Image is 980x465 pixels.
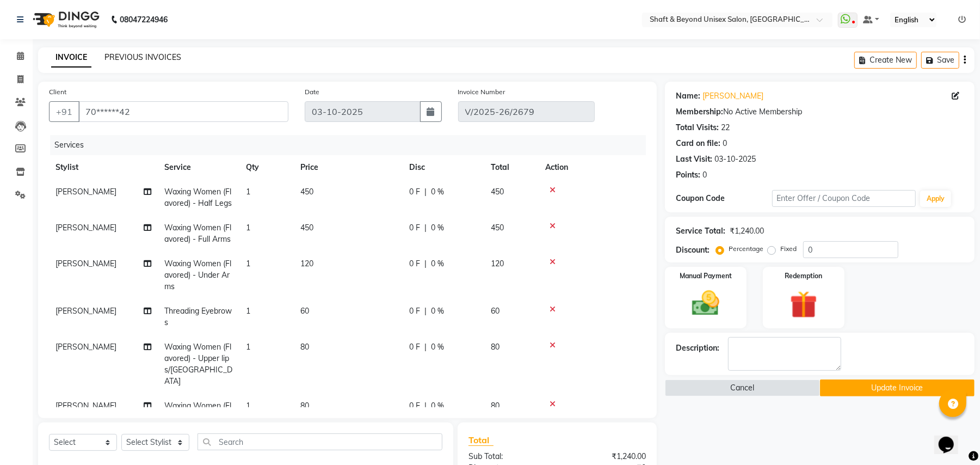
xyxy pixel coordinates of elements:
input: Search [198,433,442,450]
button: Create New [854,52,917,69]
label: Invoice Number [458,87,506,97]
span: 80 [491,401,500,411]
span: 120 [491,259,504,268]
span: 0 F [409,341,420,353]
th: Disc [403,155,484,180]
span: 0 F [409,186,420,198]
span: [PERSON_NAME] [56,342,116,352]
label: Client [49,87,66,97]
div: 0 [723,138,727,149]
span: 1 [246,223,250,233]
a: PREVIOUS INVOICES [104,52,181,62]
span: | [424,186,427,198]
div: Sub Total: [460,451,557,462]
span: 60 [491,306,500,316]
span: 1 [246,401,250,411]
span: | [424,305,427,317]
label: Percentage [729,244,763,254]
span: 0 F [409,222,420,234]
div: 0 [702,169,707,181]
span: 0 F [409,400,420,412]
th: Action [539,155,646,180]
span: 450 [491,187,504,197]
span: 0 F [409,258,420,270]
span: [PERSON_NAME] [56,306,116,316]
div: ₹1,240.00 [730,225,764,237]
button: +91 [49,101,79,122]
label: Redemption [785,271,822,281]
span: | [424,341,427,353]
th: Service [158,155,239,180]
span: Total [469,435,494,446]
div: ₹1,240.00 [557,451,654,462]
span: Waxing Women (Flavored) - chin [164,401,231,422]
div: Discount: [676,244,710,256]
span: [PERSON_NAME] [56,187,116,197]
span: Threading Eyebrows [164,306,232,327]
label: Fixed [780,244,797,254]
span: 0 % [431,222,444,234]
iframe: chat widget [934,421,969,454]
div: Coupon Code [676,193,772,204]
div: Name: [676,90,700,102]
span: 1 [246,187,250,197]
div: Membership: [676,106,723,118]
button: Save [921,52,959,69]
span: 80 [491,342,500,352]
span: [PERSON_NAME] [56,259,116,268]
div: Service Total: [676,225,725,237]
div: Last Visit: [676,154,712,165]
span: 0 % [431,305,444,317]
span: 450 [491,223,504,233]
span: [PERSON_NAME] [56,401,116,411]
span: 0 F [409,305,420,317]
span: | [424,400,427,412]
th: Total [484,155,539,180]
span: | [424,222,427,234]
span: 0 % [431,258,444,270]
div: Services [50,135,654,155]
th: Stylist [49,155,158,180]
div: Card on file: [676,138,720,149]
span: 80 [300,401,309,411]
th: Price [294,155,403,180]
span: 0 % [431,186,444,198]
span: 1 [246,259,250,268]
button: Apply [920,191,951,207]
span: 60 [300,306,309,316]
span: Waxing Women (Flavored) - Full Arms [164,223,231,244]
input: Search by Name/Mobile/Email/Code [78,101,288,122]
label: Manual Payment [680,271,732,281]
div: 22 [721,122,730,133]
b: 08047224946 [120,4,168,35]
span: 450 [300,223,313,233]
input: Enter Offer / Coupon Code [772,190,916,207]
img: _gift.svg [781,287,826,322]
div: Points: [676,169,700,181]
label: Date [305,87,319,97]
span: 1 [246,306,250,316]
span: 120 [300,259,313,268]
span: [PERSON_NAME] [56,223,116,233]
img: _cash.svg [683,287,728,319]
div: Description: [676,342,719,354]
span: Waxing Women (Flavored) - Half Legs [164,187,232,208]
span: 0 % [431,341,444,353]
th: Qty [239,155,294,180]
span: 1 [246,342,250,352]
span: | [424,258,427,270]
span: 450 [300,187,313,197]
a: [PERSON_NAME] [702,90,763,102]
button: Update Invoice [820,380,975,396]
div: No Active Membership [676,106,964,118]
div: Total Visits: [676,122,719,133]
span: 80 [300,342,309,352]
button: Cancel [665,380,819,396]
span: Waxing Women (Flavored) - Under Arms [164,259,231,291]
span: 0 % [431,400,444,412]
a: INVOICE [51,48,91,68]
img: logo [28,4,102,35]
span: Waxing Women (Flavored) - Upper lips/[GEOGRAPHIC_DATA] [164,342,232,386]
div: 03-10-2025 [714,154,756,165]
